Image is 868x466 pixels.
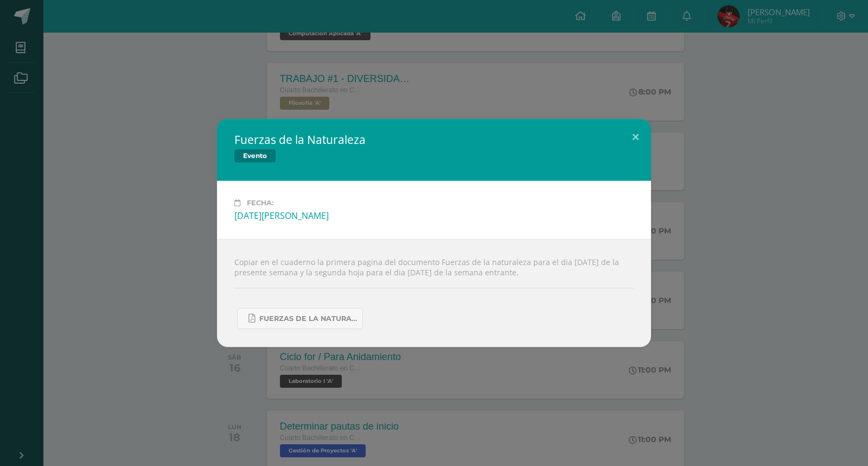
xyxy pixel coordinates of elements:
button: Close (Esc) [620,119,651,156]
a: FUERZAS DE LA NATURALEZA 2025.pdf [237,308,363,329]
span: Evento [234,149,276,162]
span: FUERZAS DE LA NATURALEZA 2025.pdf [259,314,357,323]
span: Fecha: [247,199,273,207]
h2: Fuerzas de la Naturaleza [234,132,366,147]
div: Copiar en el cuaderno la primera pagina del documento Fuerzas de la naturaleza para el dia [DATE]... [217,239,651,347]
div: [DATE][PERSON_NAME] [234,210,634,222]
